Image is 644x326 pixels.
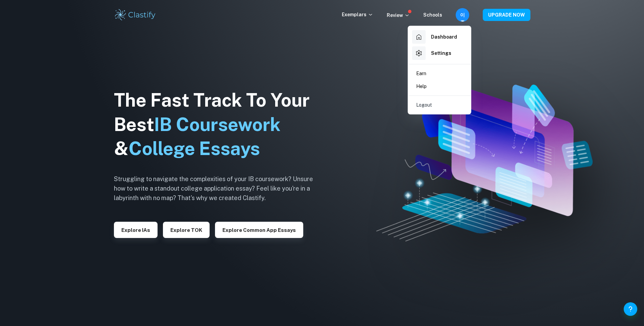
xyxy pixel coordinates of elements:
[431,49,451,57] h6: Settings
[416,101,432,109] p: Logout
[416,70,426,77] p: Earn
[411,29,468,45] a: Dashboard
[411,80,468,93] a: Help
[411,45,468,61] a: Settings
[416,83,427,90] p: Help
[431,33,457,41] h6: Dashboard
[411,67,468,80] a: Earn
